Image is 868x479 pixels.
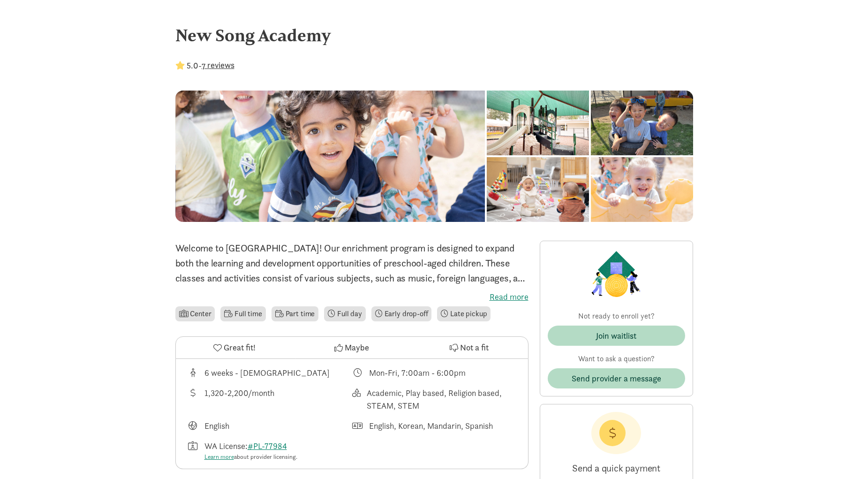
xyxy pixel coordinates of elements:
div: Average tuition for this program [187,387,352,412]
label: Read more [175,291,528,303]
div: Join waitlist [596,329,636,342]
div: 6 weeks - [DEMOGRAPHIC_DATA] [204,366,330,379]
div: License number [187,440,352,462]
img: Provider logo [589,249,643,299]
a: #PL-77984 [248,441,287,451]
div: Academic, Play based, Religion based, STEAM, STEM [367,387,517,412]
li: Part time [272,306,318,321]
strong: 5.0 [187,60,198,71]
button: Great fit! [176,337,293,358]
div: Languages spoken [352,419,517,432]
p: Welcome to [GEOGRAPHIC_DATA]! Our enrichment program is designed to expand both the learning and ... [175,241,528,286]
div: New Song Academy [175,23,693,48]
button: Maybe [293,337,410,358]
div: English, Korean, Mandarin, Spanish [369,419,493,432]
div: Class schedule [352,366,517,379]
span: Maybe [345,341,369,354]
div: 1,320-2,200/month [204,387,274,412]
span: Send provider a message [572,372,661,385]
div: about provider licensing. [204,452,297,462]
li: Full time [220,306,265,321]
div: English [204,419,229,432]
span: Great fit! [224,341,256,354]
p: Not ready to enroll yet? [548,311,685,322]
li: Early drop-off [371,306,432,321]
a: Learn more [204,453,234,461]
li: Center [175,306,215,321]
div: - [175,59,234,72]
button: 7 reviews [202,59,234,71]
span: Not a fit [460,341,489,354]
li: Full day [324,306,366,321]
div: Mon-Fri, 7:00am - 6:00pm [369,366,466,379]
div: WA License: [204,440,297,462]
li: Late pickup [437,306,491,321]
div: Age range for children that this provider cares for [187,366,352,379]
p: Want to ask a question? [548,353,685,365]
button: Send provider a message [548,368,685,388]
button: Join waitlist [548,326,685,346]
div: This provider's education philosophy [352,387,517,412]
div: Languages taught [187,419,352,432]
button: Not a fit [410,337,528,358]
